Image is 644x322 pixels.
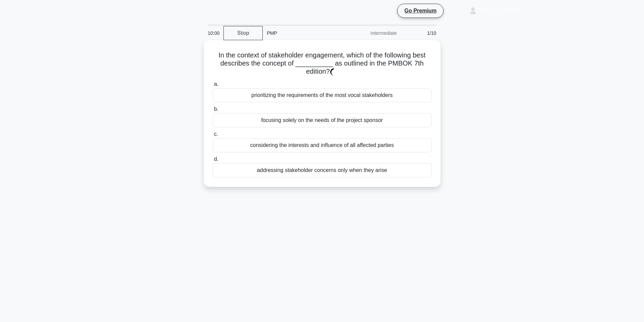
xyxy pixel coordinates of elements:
[213,163,432,177] div: addressing stakeholder concerns only when they arise
[213,138,432,152] div: considering the interests and influence of all affected parties
[401,26,440,40] div: 1/10
[263,26,341,40] div: PMP
[214,131,218,137] span: c.
[214,156,218,162] span: d.
[342,26,401,40] div: Intermediate
[400,6,440,15] a: Go Premium
[453,4,541,17] a: [PERSON_NAME]
[223,26,263,40] a: Stop
[214,106,218,112] span: b.
[204,26,223,40] div: 10:00
[213,113,432,127] div: focusing solely on the needs of the project sponsor
[214,81,218,87] span: a.
[213,88,432,102] div: prioritizing the requirements of the most vocal stakeholders
[212,51,432,76] h5: In the context of stakeholder engagement, which of the following best describes the concept of __...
